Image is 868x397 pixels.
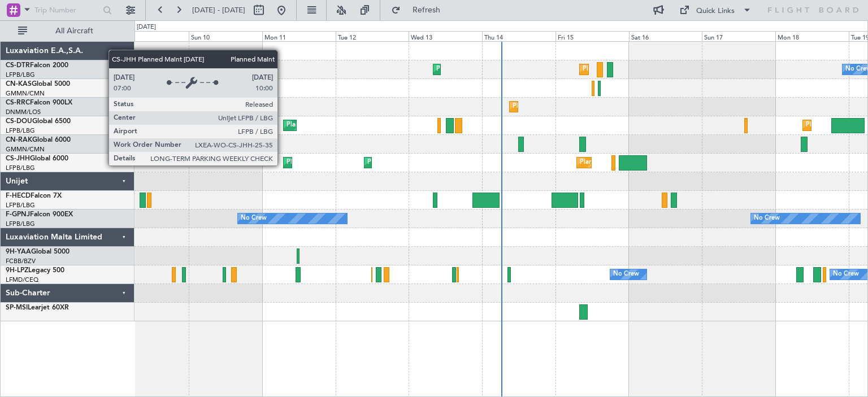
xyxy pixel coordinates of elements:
div: Planned Maint [GEOGRAPHIC_DATA] ([GEOGRAPHIC_DATA]) [367,154,545,171]
span: 9H-YAA [6,248,31,255]
div: Planned Maint [GEOGRAPHIC_DATA] ([GEOGRAPHIC_DATA]) [583,61,761,78]
div: Planned Maint Sofia [436,61,494,78]
div: No Crew [833,266,859,283]
span: CN-KAS [6,81,32,88]
a: CN-KASGlobal 5000 [6,81,70,88]
a: CS-DTRFalcon 2000 [6,62,68,69]
a: CS-DOUGlobal 6500 [6,118,71,125]
span: 9H-LPZ [6,267,28,274]
a: CS-RRCFalcon 900LX [6,99,72,106]
span: CS-JHH [6,155,30,162]
a: LFPB/LBG [6,71,35,79]
span: SP-MSI [6,304,28,311]
span: CS-RRC [6,99,30,106]
a: LFPB/LBG [6,126,35,135]
div: Fri 15 [555,31,629,41]
div: Sat 16 [629,31,702,41]
input: Trip Number [34,2,99,19]
a: CS-JHHGlobal 6000 [6,155,68,162]
a: LFPB/LBG [6,220,35,228]
div: Wed 13 [409,31,482,41]
a: SP-MSILearjet 60XR [6,304,69,311]
a: CN-RAKGlobal 6000 [6,137,71,143]
button: Refresh [386,1,454,19]
a: 9H-YAAGlobal 5000 [6,248,70,255]
div: Planned Maint [GEOGRAPHIC_DATA] ([GEOGRAPHIC_DATA]) [580,154,758,171]
div: Planned Maint Lagos ([PERSON_NAME]) [513,98,630,115]
a: DNMM/LOS [6,108,41,116]
a: GMMN/CMN [6,145,45,154]
a: LFMD/CEQ [6,276,38,284]
div: Mon 18 [775,31,849,41]
div: Quick Links [696,6,735,17]
div: Sun 17 [702,31,775,41]
a: FCBB/BZV [6,257,36,265]
div: Sun 10 [189,31,262,41]
button: All Aircraft [12,22,123,40]
div: Thu 14 [482,31,555,41]
span: Refresh [403,6,450,14]
div: No Crew [613,266,639,283]
span: F-GPNJ [6,211,30,218]
div: Planned Maint [GEOGRAPHIC_DATA] ([GEOGRAPHIC_DATA]) [287,154,465,171]
a: LFPB/LBG [6,164,35,172]
a: F-HECDFalcon 7X [6,193,62,199]
div: Planned Maint [GEOGRAPHIC_DATA] ([GEOGRAPHIC_DATA]) [287,117,465,134]
span: All Aircraft [29,27,119,35]
div: No Crew [754,210,780,227]
div: Mon 11 [262,31,336,41]
div: [DATE] [137,23,156,32]
a: LFPB/LBG [6,201,35,210]
span: CS-DTR [6,62,30,69]
span: CN-RAK [6,137,32,143]
span: [DATE] - [DATE] [192,5,245,15]
a: F-GPNJFalcon 900EX [6,211,73,218]
span: F-HECD [6,193,31,199]
a: 9H-LPZLegacy 500 [6,267,64,274]
div: No Crew [241,210,267,227]
button: Quick Links [674,1,757,19]
div: Sat 9 [115,31,189,41]
div: Tue 12 [336,31,409,41]
a: GMMN/CMN [6,89,45,98]
span: CS-DOU [6,118,32,125]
